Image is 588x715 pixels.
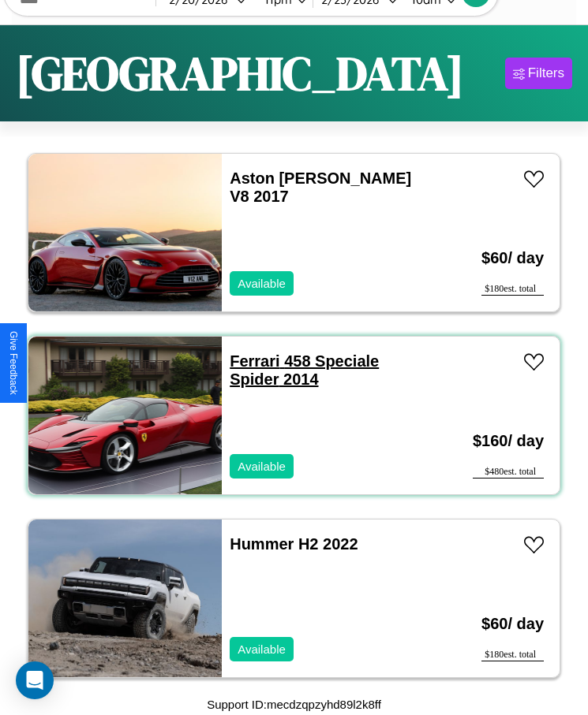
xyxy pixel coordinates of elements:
button: Filters [505,58,572,89]
h3: $ 60 / day [481,233,544,283]
div: Open Intercom Messenger [16,661,54,699]
p: Available [238,456,286,477]
h3: $ 60 / day [481,599,544,649]
a: Hummer H2 2022 [230,535,358,553]
a: Aston [PERSON_NAME] V8 2017 [230,169,411,205]
div: $ 480 est. total [473,466,544,479]
div: $ 180 est. total [481,649,544,661]
div: Give Feedback [8,331,19,395]
p: Support ID: mecdzqpzyhd89l2k8ff [207,694,381,715]
h3: $ 160 / day [473,416,544,466]
div: Filters [528,65,564,81]
p: Available [238,273,286,294]
p: Available [238,639,286,660]
a: Ferrari 458 Speciale Spider 2014 [230,352,379,388]
h1: [GEOGRAPHIC_DATA] [16,41,464,106]
div: $ 180 est. total [481,283,544,296]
